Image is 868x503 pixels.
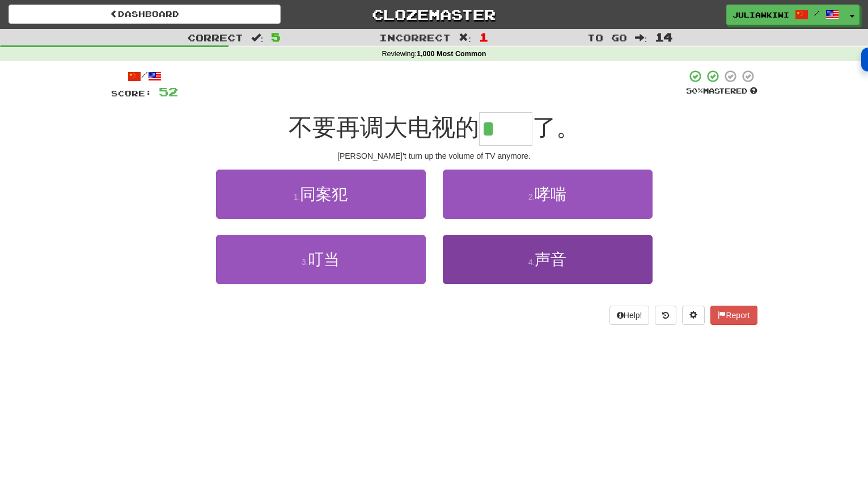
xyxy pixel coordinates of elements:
small: 3 . [302,257,308,267]
strong: 1,000 Most Common [417,50,486,58]
span: 不要再调大电视的 [289,114,479,141]
span: Incorrect [379,32,451,43]
span: 1 [479,30,489,44]
button: 2.哮喘 [443,170,653,219]
button: 4.声音 [443,235,653,284]
button: Help! [609,306,650,325]
span: 52 [159,84,178,99]
span: 50 % [686,86,703,95]
small: 1 . [294,192,300,201]
span: 了。 [532,114,580,141]
span: 声音 [535,251,566,268]
span: 哮喘 [535,185,566,203]
span: 5 [271,30,281,44]
button: 1.同案犯 [216,170,426,219]
span: : [635,33,647,43]
span: Correct [188,32,243,43]
a: Juliawkiwi / [726,5,845,25]
div: / [111,69,178,83]
span: Juliawkiwi [732,10,789,20]
div: [PERSON_NAME]'t turn up the volume of TV anymore. [111,150,757,162]
span: : [251,33,264,43]
span: : [459,33,471,43]
span: / [814,9,820,17]
small: 4 . [528,257,535,267]
a: Dashboard [9,5,281,24]
span: 14 [655,30,673,44]
button: 3.叮当 [216,235,426,284]
span: 叮当 [308,251,340,268]
span: 同案犯 [300,185,348,203]
span: Score: [111,88,152,98]
div: Mastered [686,86,757,96]
span: To go [587,32,627,43]
small: 2 . [528,192,535,201]
button: Round history (alt+y) [655,306,676,325]
a: Clozemaster [298,5,570,24]
button: Report [710,306,757,325]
